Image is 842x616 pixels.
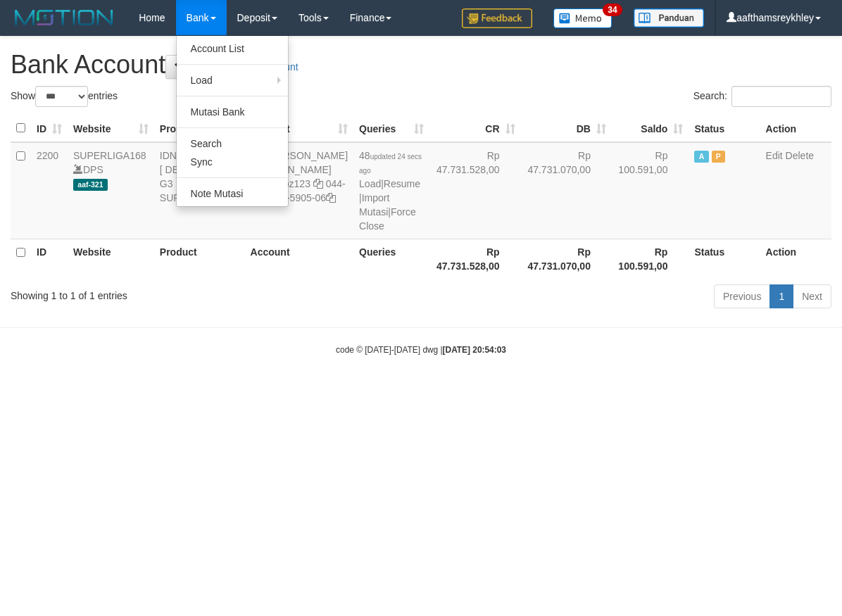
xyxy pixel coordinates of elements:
th: Status [689,115,760,142]
a: Sync [177,153,288,171]
img: MOTION_logo.png [11,7,118,28]
a: Copy daffpetroz123 to clipboard [313,178,323,189]
th: CR: activate to sort column ascending [429,115,520,142]
a: Account List [177,39,288,58]
a: Note Mutasi [177,184,288,203]
img: Feedback.jpg [462,8,532,28]
td: Rp 100.591,00 [612,142,689,239]
th: Website: activate to sort column ascending [68,115,154,142]
img: Button%20Memo.svg [553,8,612,28]
th: Product: activate to sort column ascending [154,115,245,142]
th: Rp 100.591,00 [612,239,689,279]
span: aaf-321 [73,179,108,191]
a: Import Mutasi [359,192,389,218]
th: Saldo: activate to sort column ascending [612,115,689,142]
a: Load [177,71,288,89]
th: Queries [353,239,429,279]
td: IDNSPORT [ DEPOSIT BRI G3 SUPERLIGA168 ] [154,142,245,239]
td: 2200 [31,142,68,239]
th: Account [245,239,353,279]
img: panduan.png [634,8,704,27]
label: Search: [693,86,831,107]
td: Rp 47.731.528,00 [429,142,520,239]
a: Copy 044101018590506 to clipboard [326,192,336,203]
label: Show entries [11,86,118,107]
a: Load [359,178,381,189]
span: | | | [359,150,422,232]
span: 48 [359,150,422,175]
strong: [DATE] 20:54:03 [443,345,506,355]
th: ID: activate to sort column ascending [31,115,68,142]
span: Paused [712,151,726,163]
th: Queries: activate to sort column ascending [353,115,429,142]
a: Force Close [359,206,416,232]
small: code © [DATE]-[DATE] dwg | [336,345,506,355]
a: 1 [769,284,793,308]
h1: Bank Account [11,51,831,79]
span: 34 [603,4,622,16]
th: Status [689,239,760,279]
span: updated 24 secs ago [359,153,422,175]
th: Action [760,115,831,142]
a: Next [793,284,831,308]
select: Showentries [35,86,88,107]
a: Resume [384,178,420,189]
a: SUPERLIGA168 [73,150,146,161]
th: ID [31,239,68,279]
span: Active [694,151,708,163]
div: Showing 1 to 1 of 1 entries [11,283,340,303]
td: DPS [68,142,154,239]
a: Previous [714,284,770,308]
th: Action [760,239,831,279]
th: Rp 47.731.528,00 [429,239,520,279]
a: Delete [786,150,814,161]
a: Search [177,134,288,153]
th: Account: activate to sort column ascending [245,115,353,142]
a: Mutasi Bank [177,103,288,121]
a: Edit [766,150,783,161]
td: [PERSON_NAME] [PERSON_NAME] 044-10-1018-5905-06 [245,142,353,239]
td: Rp 47.731.070,00 [521,142,612,239]
th: DB: activate to sort column ascending [521,115,612,142]
th: Rp 47.731.070,00 [521,239,612,279]
th: Product [154,239,245,279]
th: Website [68,239,154,279]
input: Search: [731,86,831,107]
